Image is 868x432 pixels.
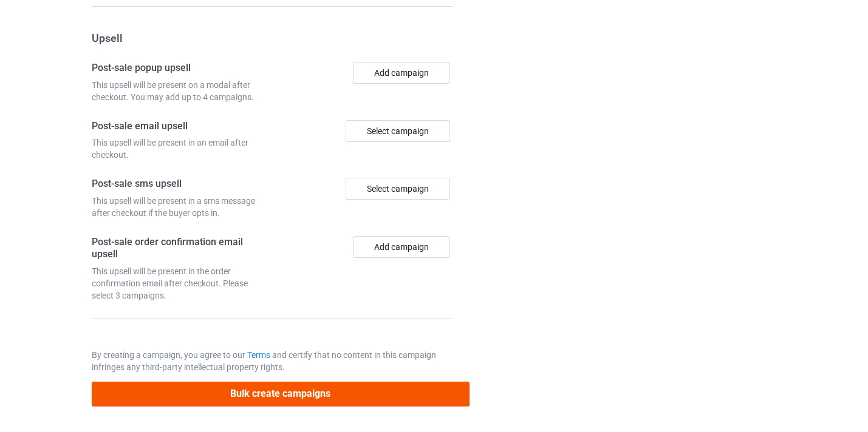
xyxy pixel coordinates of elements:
button: Add campaign [353,62,450,84]
div: This upsell will be present in the order confirmation email after checkout. Please select 3 campa... [92,265,268,302]
div: Select campaign [346,178,450,200]
div: This upsell will be present in an email after checkout. [92,137,268,161]
div: This upsell will be present on a modal after checkout. You may add up to 4 campaigns. [92,79,268,103]
h4: Post-sale popup upsell [92,62,268,75]
h3: Upsell [92,31,453,45]
div: This upsell will be present in a sms message after checkout if the buyer opts in. [92,195,268,219]
h4: Post-sale sms upsell [92,178,268,191]
div: Select campaign [346,120,450,142]
button: Bulk create campaigns [92,382,470,407]
a: Terms [247,350,270,360]
button: Add campaign [353,236,450,258]
h4: Post-sale order confirmation email upsell [92,236,268,261]
p: By creating a campaign, you agree to our and certify that no content in this campaign infringes a... [92,349,453,373]
h4: Post-sale email upsell [92,120,268,133]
